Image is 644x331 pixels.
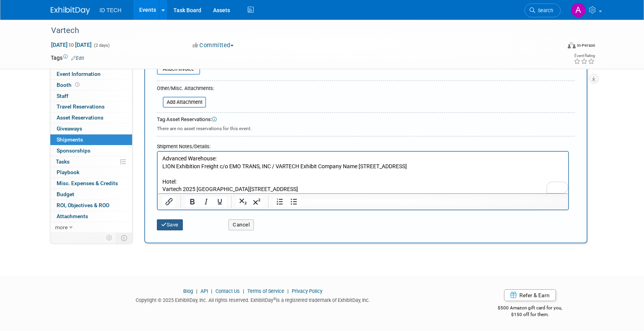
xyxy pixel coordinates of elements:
[78,46,85,52] img: tab_keywords_by_traffic_grey.svg
[577,42,595,48] div: In-Person
[157,123,575,132] div: There are no asset reservations for this event.
[51,295,455,304] div: Copyright © 2025 ExhibitDay, Inc. All rights reserved. ExhibitDay is a registered trademark of Ex...
[57,71,101,77] span: Event Information
[50,178,132,189] a: Misc. Expenses & Credits
[55,224,68,230] span: more
[292,288,322,294] a: Privacy Policy
[241,288,246,294] span: |
[50,222,132,233] a: more
[50,112,132,123] a: Asset Reservations
[158,152,568,193] iframe: Rich Text Area
[50,101,132,112] a: Travel Reservations
[51,41,92,48] span: [DATE] [DATE]
[116,233,132,243] td: Toggle Event Tabs
[57,147,90,154] span: Sponsorships
[57,180,118,186] span: Misc. Expenses & Credits
[57,93,68,99] span: Staff
[103,233,116,243] td: Personalize Event Tab Strip
[213,196,226,207] button: Underline
[273,196,287,207] button: Numbered list
[57,202,109,208] span: ROI, Objectives & ROO
[236,196,250,207] button: Subscript
[50,156,132,167] a: Tasks
[57,191,74,197] span: Budget
[467,311,594,318] div: $150 off for them.
[50,123,132,134] a: Giveaways
[50,189,132,200] a: Budget
[57,125,82,132] span: Giveaways
[209,288,214,294] span: |
[524,4,561,17] a: Search
[183,288,193,294] a: Blog
[50,134,132,145] a: Shipments
[535,7,553,13] span: Search
[57,114,103,121] span: Asset Reservations
[157,140,569,151] div: Shipment Notes/Details:
[247,288,284,294] a: Terms of Service
[57,82,81,88] span: Booth
[250,196,263,207] button: Superscript
[50,167,132,178] a: Playbook
[157,116,575,123] div: Tag Asset Reservations:
[57,213,88,219] span: Attachments
[285,288,291,294] span: |
[201,288,208,294] a: API
[74,82,81,88] span: Booth not reserved yet
[162,196,176,207] button: Insert/edit link
[50,80,132,90] a: Booth
[20,20,86,27] div: Domain: [DOMAIN_NAME]
[71,55,84,61] a: Edit
[215,288,240,294] a: Contact Us
[574,54,595,58] div: Event Rating
[50,200,132,211] a: ROI, Objectives & ROO
[51,7,90,15] img: ExhibitDay
[56,158,70,165] span: Tasks
[13,13,19,19] img: logo_orange.svg
[57,136,83,143] span: Shipments
[57,103,105,110] span: Travel Reservations
[57,169,79,175] span: Playbook
[287,196,300,207] button: Bullet list
[87,46,132,51] div: Keywords by Traffic
[50,145,132,156] a: Sponsorships
[568,42,576,48] img: Format-Inperson.png
[199,196,213,207] button: Italic
[48,24,549,38] div: Vartech
[13,20,19,27] img: website_grey.svg
[93,43,110,48] span: (2 days)
[186,196,199,207] button: Bold
[21,46,28,52] img: tab_domain_overview_orange.svg
[504,289,556,301] a: Refer & Earn
[51,54,84,62] td: Tags
[68,42,75,48] span: to
[571,3,586,18] img: Aileen Sun
[273,297,276,301] sup: ®
[50,91,132,101] a: Staff
[157,219,183,230] button: Save
[99,7,121,13] span: ID TECH
[194,288,199,294] span: |
[514,41,595,53] div: Event Format
[228,219,254,230] button: Cancel
[190,41,237,50] button: Committed
[50,69,132,79] a: Event Information
[157,85,214,94] div: Other/Misc. Attachments:
[50,211,132,222] a: Attachments
[467,300,594,318] div: $500 Amazon gift card for you,
[22,13,39,19] div: v 4.0.25
[30,46,70,51] div: Domain Overview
